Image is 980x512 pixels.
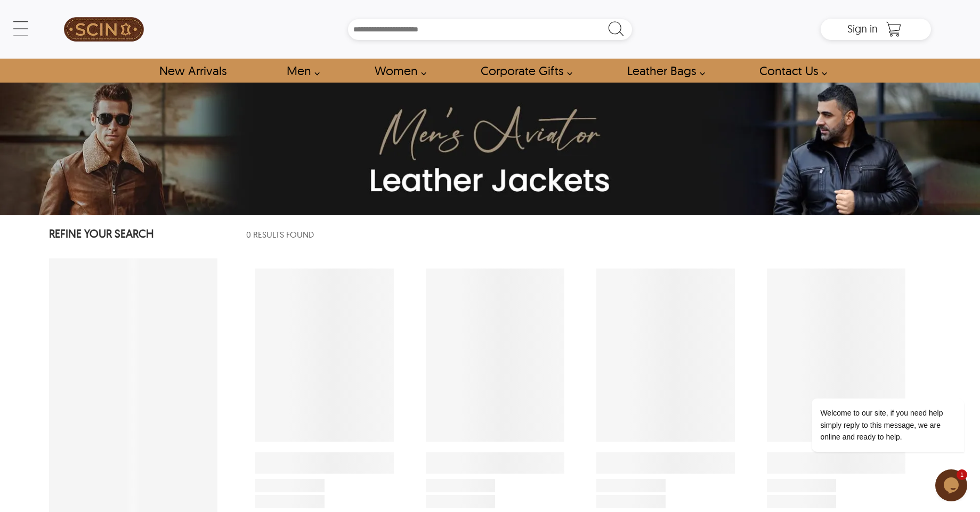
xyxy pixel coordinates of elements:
[935,469,969,501] iframe: chat widget
[615,59,711,83] a: Shop Leather Bags
[747,59,833,83] a: contact-us
[49,226,217,243] p: REFINE YOUR SEARCH
[468,59,578,83] a: Shop Leather Corporate Gifts
[847,26,878,34] a: Sign in
[362,59,432,83] a: Shop Women Leather Jackets
[49,5,159,53] a: SCIN
[847,22,878,35] span: Sign in
[64,5,144,53] img: SCIN
[239,224,931,245] div: 0 Results Found
[883,21,904,37] a: Shopping Cart
[147,59,238,83] a: Shop New Arrivals
[777,338,969,464] iframe: chat widget
[246,228,314,241] span: 0 Results Found
[274,59,326,83] a: shop men's leather jackets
